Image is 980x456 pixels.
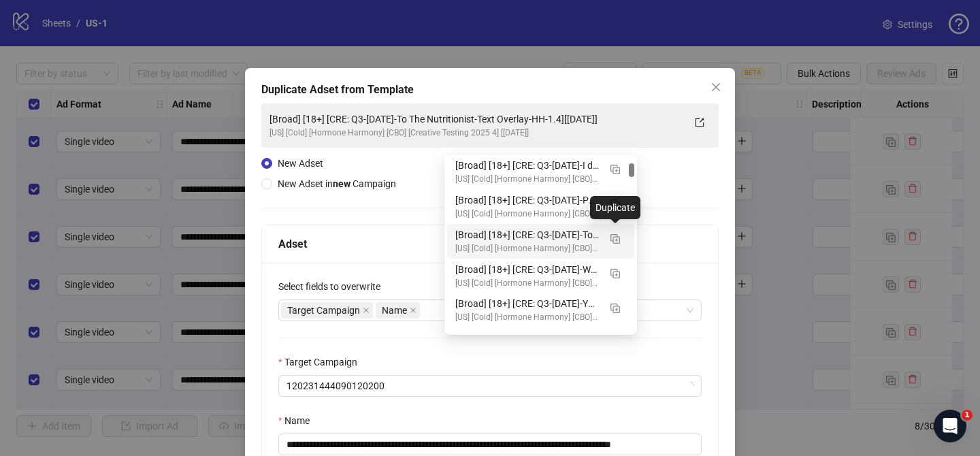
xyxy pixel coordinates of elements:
span: New Adset [278,158,323,169]
div: [US] [Cold] [Hormone Harmony] [CBO] [Creative Testing 2025 4] [[DATE]] [455,173,599,186]
div: [US] [Cold] [Hormone Harmony] [CBO] [Creative Testing 2025 4] [[DATE]] [455,242,599,255]
div: [Broad] [18+] [CRE: Q3-[DATE]-To The Nutritionist-Text Overlay-HH-1.4][[DATE]] [269,112,683,127]
input: Name [278,434,702,455]
div: [Broad] [18+] [CRE: Q3-[DATE]-POV-HH][[DATE]] [455,193,599,208]
img: Duplicate [610,165,620,174]
div: [Broad] [18+] [CRE: Q3-[DATE]-You-are-not-CortisolWeight-ProductHero-HH][[DATE]] [455,296,599,311]
div: [Broad] [18+] [CRE: Q3-09-SEP-2025-What-Happens-CortisolWeight-Testimonial-VO-HH][08 Sep 2025] [447,259,634,293]
div: [US] [Cold] [Hormone Harmony] [CBO] [Creative Testing 2025 4] [[DATE]] [455,277,599,290]
strong: new [333,178,350,189]
div: [Broad] [18+] [CRE: Q3-[DATE]-FAKE-NEWS-WEIGHT-STATIC-HH][[DATE]] [455,331,599,346]
div: [Broad] [18+] [CRE: Q3-08-AUG-2025-FAKE-NEWS-WEIGHT-STATIC-HH][08 Sep 2025] [447,327,634,362]
button: Duplicate [604,227,626,249]
div: Adset [278,235,702,253]
img: Duplicate [610,269,620,278]
span: Target Campaign [287,303,360,318]
label: Name [278,413,318,428]
div: [Broad] [18+] [CRE: Q3-08-AUG-2025-To The Nutritionist-Text Overlay-HH-1.4][08 Sep 2025] [447,224,634,259]
span: New Adset in Campaign [278,178,396,189]
div: [Broad] [18+] [CRE: Q3-08-AUG-2025-POV-HH][08 Sep 2025] [447,189,634,224]
span: loading [685,380,695,391]
span: Name [382,303,407,318]
div: [Broad] [18+] [CRE: Q3-[DATE]-I don't need Hormone Harmony-HH][[DATE]] [455,158,599,173]
div: Duplicate Adset from Template [261,82,719,98]
span: 120231444090120200 [287,376,693,396]
div: Duplicate [590,196,640,219]
span: close [363,307,370,314]
label: Select fields to overwrite [278,279,389,294]
button: Duplicate [604,262,626,284]
span: 1 [962,410,973,421]
div: [US] [Cold] [Hormone Harmony] [CBO] [Creative Testing 2025 4] [[DATE]] [455,208,599,221]
div: [US] [Cold] [Hormone Harmony] [CBO] [Creative Testing 2025 4] [[DATE]] [455,311,599,324]
iframe: Intercom live chat [934,410,966,442]
span: Target Campaign [281,302,373,319]
img: Duplicate [610,304,620,313]
span: export [695,118,704,127]
button: Close [705,76,727,98]
span: close [410,307,416,314]
span: Name [376,302,420,319]
label: Target Campaign [278,355,366,370]
span: close [710,82,721,93]
button: Duplicate [604,158,626,180]
img: Duplicate [610,234,620,244]
button: Duplicate [604,193,626,214]
div: [Broad] [18+] [CRE: Q3-[DATE]-What-Happens-CortisolWeight-Testimonial-VO-HH][[DATE]] [455,262,599,277]
div: [Broad] [18+] [CRE: Q3-[DATE]-To The Nutritionist-Text Overlay-HH-1.4][[DATE]] [455,227,599,242]
button: Duplicate [604,296,626,318]
div: [Broad] [18+] [CRE: Q3-08-AUG-2025-You-are-not-CortisolWeight-ProductHero-HH][08 Sep 2025] [447,293,634,327]
div: [Broad] [18+] [CRE: Q3-08-AUG-2025-I don't need Hormone Harmony-HH][08 Sep 2025] [447,154,634,189]
div: [US] [Cold] [Hormone Harmony] [CBO] [Creative Testing 2025 4] [[DATE]] [269,127,683,140]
